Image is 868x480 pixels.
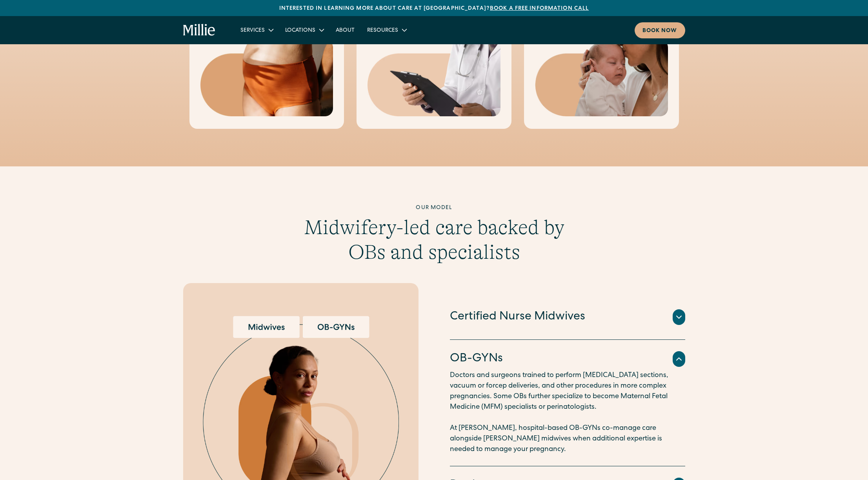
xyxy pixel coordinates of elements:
[367,27,398,35] div: Resources
[329,23,361,36] a: About
[234,23,279,36] div: Services
[361,23,412,36] div: Resources
[635,22,685,38] a: Book now
[284,215,585,264] h2: Midwifery-led care backed by OBs and specialists
[284,204,585,212] div: Our model
[279,23,329,36] div: Locations
[200,40,333,117] img: Close-up of a woman's midsection wearing high-waisted postpartum underwear, highlighting comfort ...
[450,351,503,367] h4: OB-GYNs
[490,6,589,11] a: Book a free information call
[535,40,668,117] img: Mother gently kissing her newborn's head, capturing a tender moment of love and early bonding in ...
[450,370,685,455] p: Doctors and surgeons trained to perform [MEDICAL_DATA] sections, vacuum or forcep deliveries, and...
[183,24,216,36] a: home
[368,40,500,117] img: Medical professional in a white coat holding a clipboard, representing expert care and diagnosis ...
[285,27,315,35] div: Locations
[450,309,585,325] h4: Certified Nurse Midwives
[642,27,677,35] div: Book now
[240,27,265,35] div: Services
